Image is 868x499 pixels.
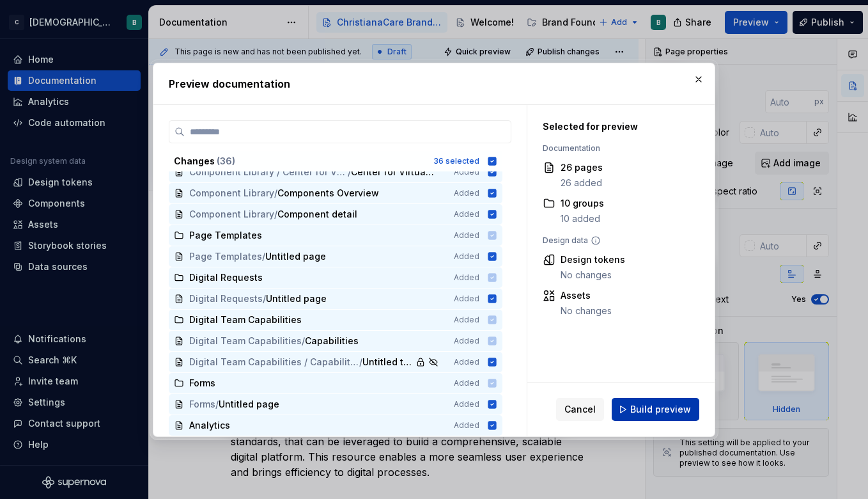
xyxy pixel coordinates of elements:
span: Digital Requests [189,292,263,305]
h2: Preview documentation [169,76,699,91]
div: 36 selected [433,156,479,166]
span: Component Library [189,187,274,200]
button: Cancel [556,398,604,421]
div: Design data [543,235,693,246]
span: Added [454,399,479,409]
div: Changes [174,155,426,168]
span: Untitled page [219,398,279,411]
div: 10 added [561,212,604,225]
button: Build preview [612,398,699,421]
div: Documentation [543,143,693,154]
span: Component detail [277,208,357,221]
span: Cancel [564,403,596,416]
span: Added [454,209,479,219]
div: Assets [561,289,612,302]
div: No changes [561,305,612,317]
span: Untitled page [266,292,327,305]
span: Page Templates [189,250,262,263]
span: Added [454,188,479,198]
span: Component Library [189,208,274,221]
span: Added [454,357,479,367]
span: / [359,356,362,368]
span: Forms [189,398,215,411]
span: Untitled tab [362,356,414,368]
span: Untitled page [265,250,326,263]
span: Build preview [630,403,691,416]
span: Added [454,420,479,431]
span: / [263,292,266,305]
div: 26 added [561,177,603,189]
span: Added [454,167,479,177]
span: Components Overview [277,187,379,200]
div: 10 groups [561,197,604,210]
span: ( 36 ) [217,155,235,166]
span: / [274,187,277,200]
span: / [274,208,277,221]
span: Center for Virtual Health [351,166,437,178]
div: No changes [561,269,625,281]
div: 26 pages [561,161,603,174]
span: Added [454,294,479,304]
span: Component Library / Center for Virtual Health [189,166,348,178]
span: Digital Team Capabilities / Capabilities [189,356,359,368]
span: / [262,250,265,263]
span: / [215,398,219,411]
span: Analytics [189,419,230,432]
div: Design tokens [561,253,625,266]
div: Selected for preview [543,120,693,133]
span: Added [454,251,479,262]
span: / [348,166,351,178]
